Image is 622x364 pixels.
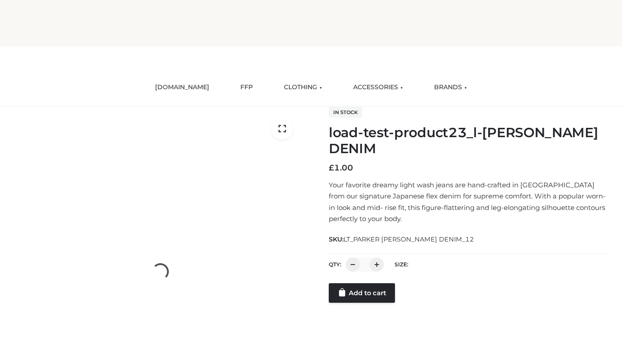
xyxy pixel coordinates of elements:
[347,78,410,97] a: ACCESSORIES
[234,78,259,97] a: FFP
[343,235,474,243] span: LT_PARKER [PERSON_NAME] DENIM_12
[427,78,474,97] a: BRANDS
[395,261,408,268] label: Size:
[329,107,362,118] span: In stock
[329,125,606,157] h1: load-test-product23_l-[PERSON_NAME] DENIM
[329,283,395,303] a: Add to cart
[329,234,475,245] span: SKU:
[329,163,334,173] span: £
[329,163,353,173] bdi: 1.00
[329,261,341,268] label: QTY:
[148,78,216,97] a: [DOMAIN_NAME]
[329,179,606,225] p: Your favorite dreamy light wash jeans are hand-crafted in [GEOGRAPHIC_DATA] from our signature Ja...
[277,78,329,97] a: CLOTHING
